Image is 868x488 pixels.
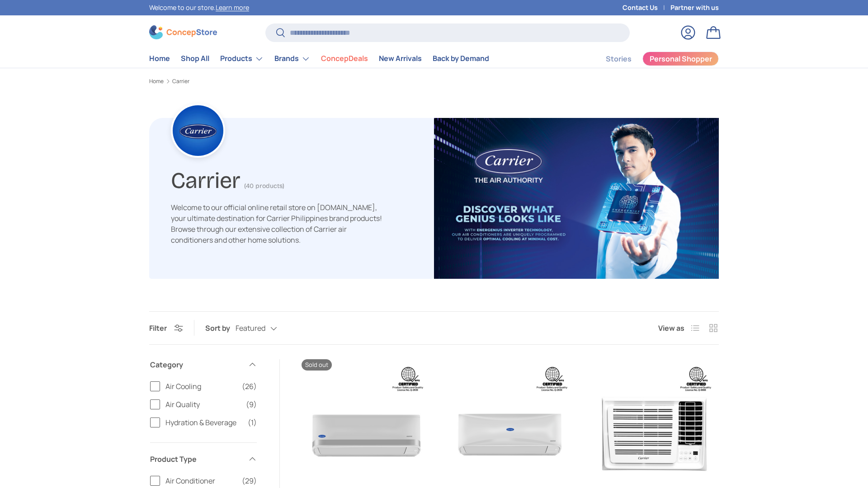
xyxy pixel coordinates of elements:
[246,399,257,410] span: (9)
[149,323,183,333] button: Filter
[149,50,170,67] a: Home
[149,323,167,333] span: Filter
[165,399,241,410] span: Air Quality
[269,50,316,68] summary: Brands
[165,475,236,486] span: Air Conditioner
[248,417,257,428] span: (1)
[149,50,489,68] nav: Primary
[433,50,489,67] a: Back by Demand
[149,79,164,84] a: Home
[149,3,249,13] p: Welcome to our store.
[236,324,265,333] span: Featured
[171,202,383,245] p: Welcome to our official online retail store on [DOMAIN_NAME], your ultimate destination for Carri...
[150,454,242,465] span: Product Type
[149,25,217,39] img: ConcepStore
[321,50,368,67] a: ConcepDeals
[244,182,284,190] span: (40 products)
[584,50,719,68] nav: Secondary
[171,164,241,194] h1: Carrier
[242,381,257,392] span: (26)
[650,55,712,62] span: Personal Shopper
[642,52,719,66] a: Personal Shopper
[302,359,332,371] span: Sold out
[150,359,242,370] span: Category
[379,50,422,67] a: New Arrivals
[181,50,209,67] a: Shop All
[150,443,257,475] summary: Product Type
[149,77,719,85] nav: Breadcrumbs
[242,475,257,486] span: (29)
[434,118,719,279] img: carrier-banner-image-concepstore
[274,50,310,68] a: Brands
[205,323,236,333] label: Sort by
[172,79,189,84] a: Carrier
[150,348,257,381] summary: Category
[670,3,719,13] a: Partner with us
[165,381,236,392] span: Air Cooling
[165,417,242,428] span: Hydration & Beverage
[215,50,269,68] summary: Products
[658,323,684,333] span: View as
[606,50,632,68] a: Stories
[220,50,264,68] a: Products
[236,320,295,336] button: Featured
[216,3,249,12] a: Learn more
[623,3,670,13] a: Contact Us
